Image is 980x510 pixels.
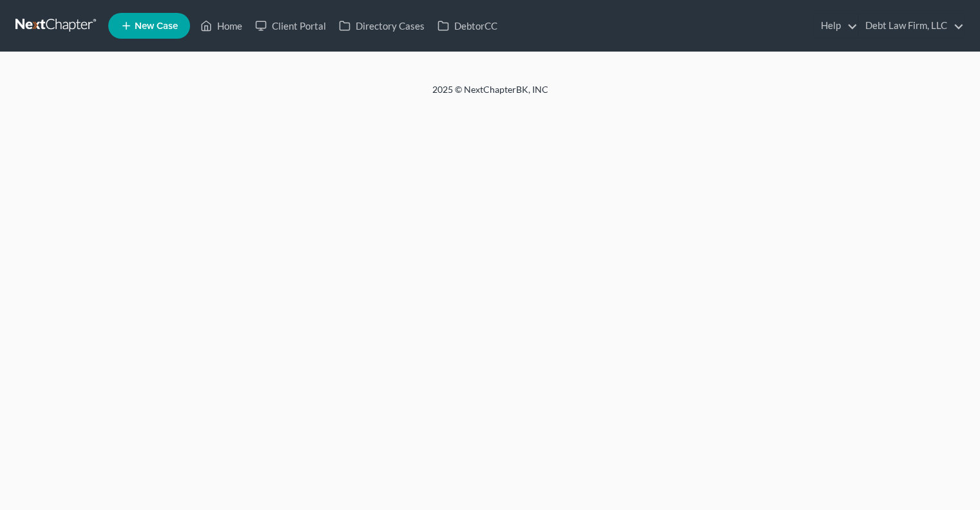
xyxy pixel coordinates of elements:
a: Directory Cases [332,14,431,37]
new-legal-case-button: New Case [108,13,190,39]
a: Client Portal [249,14,332,37]
div: 2025 © NextChapterBK, INC [123,83,858,106]
a: Help [814,14,858,37]
a: DebtorCC [431,14,504,37]
a: Home [194,14,249,37]
a: Debt Law Firm, LLC [859,14,964,37]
